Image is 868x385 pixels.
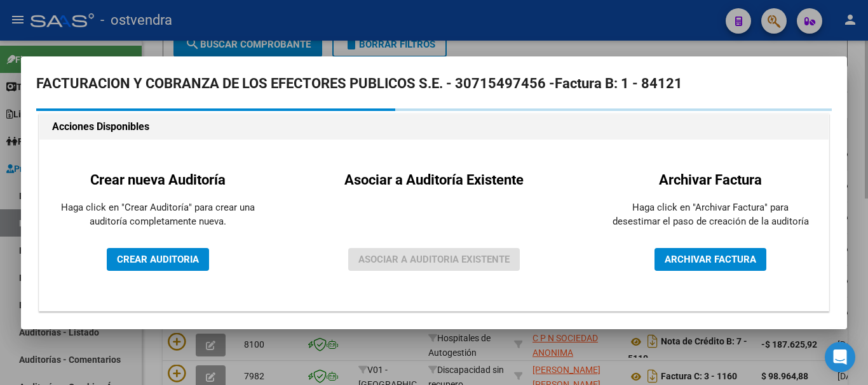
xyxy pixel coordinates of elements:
button: CREAR AUDITORIA [107,248,209,271]
button: ARCHIVAR FACTURA [654,248,766,271]
div: Open Intercom Messenger [825,342,855,372]
span: ASOCIAR A AUDITORIA EXISTENTE [358,254,510,265]
h2: Asociar a Auditoría Existente [344,169,524,190]
h1: Acciones Disponibles [52,119,816,134]
span: CREAR AUDITORIA [117,254,199,265]
button: ASOCIAR A AUDITORIA EXISTENTE [348,248,520,271]
h2: Archivar Factura [612,169,809,190]
p: Haga click en "Archivar Factura" para desestimar el paso de creación de la auditoría [612,200,809,229]
h2: FACTURACION Y COBRANZA DE LOS EFECTORES PUBLICOS S.E. - 30715497456 - [36,72,832,96]
span: ARCHIVAR FACTURA [665,254,756,265]
strong: Factura B: 1 - 84121 [555,75,682,91]
p: Haga click en "Crear Auditoría" para crear una auditoría completamente nueva. [59,200,256,229]
h2: Crear nueva Auditoría [59,169,256,190]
